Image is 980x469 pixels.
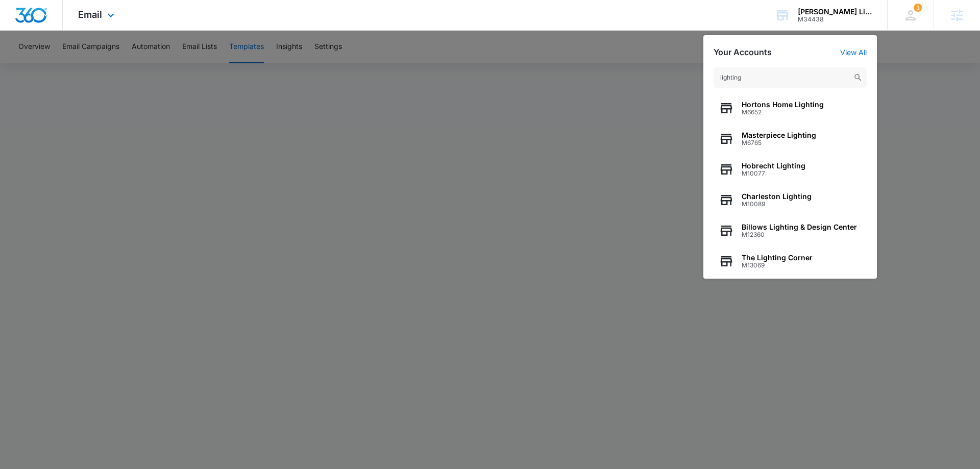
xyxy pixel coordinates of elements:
[742,162,805,170] span: Hobrecht Lighting
[742,262,813,269] span: M13069
[914,4,922,12] div: notifications count
[714,154,867,185] button: Hobrecht LightingM10077
[840,48,867,57] a: View All
[742,254,813,262] span: The Lighting Corner
[714,215,867,246] button: Billows Lighting & Design CenterM12360
[742,139,816,146] span: M6765
[914,4,922,12] span: 1
[742,192,812,201] span: Charleston Lighting
[714,124,867,154] button: Masterpiece LightingM6765
[742,101,824,109] span: Hortons Home Lighting
[714,67,867,88] input: Search Accounts
[798,8,872,16] div: account name
[714,93,867,124] button: Hortons Home LightingM6652
[714,185,867,215] button: Charleston LightingM10089
[78,9,102,20] span: Email
[714,47,772,57] h2: Your Accounts
[742,231,857,238] span: M12360
[742,170,805,177] span: M10077
[742,109,824,116] span: M6652
[742,131,816,139] span: Masterpiece Lighting
[798,16,872,23] div: account id
[742,201,812,208] span: M10089
[742,223,857,231] span: Billows Lighting & Design Center
[714,246,867,277] button: The Lighting CornerM13069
